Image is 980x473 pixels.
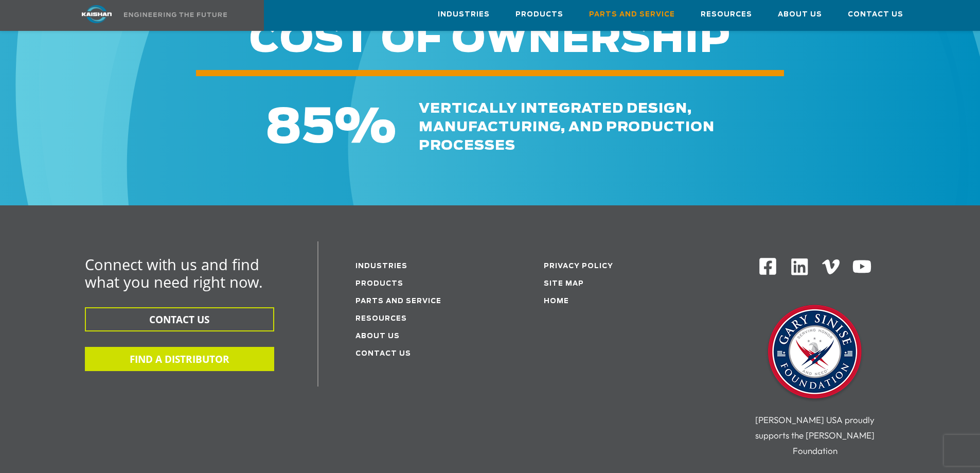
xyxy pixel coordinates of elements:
[419,102,715,152] span: vertically integrated design, manufacturing, and production processes
[58,5,135,23] img: kaishan logo
[848,1,903,28] a: Contact Us
[355,351,411,357] a: Contact Us
[85,347,274,371] button: FIND A DISTRIBUTOR
[544,298,569,305] a: Home
[758,257,777,276] img: Facebook
[778,9,822,21] span: About Us
[355,298,441,305] a: Parts and service
[701,1,752,28] a: Resources
[124,12,227,17] img: Engineering the future
[544,263,613,270] a: Privacy Policy
[848,9,903,21] span: Contact Us
[790,257,810,277] img: Linkedin
[355,333,400,340] a: About Us
[515,1,563,28] a: Products
[85,254,263,292] span: Connect with us and find what you need right now.
[755,414,875,456] span: [PERSON_NAME] USA proudly supports the [PERSON_NAME] Foundation
[438,1,490,28] a: Industries
[515,9,563,21] span: Products
[544,281,584,287] a: Site Map
[701,9,752,21] span: Resources
[334,104,396,152] span: %
[589,9,675,21] span: Parts and Service
[852,257,872,277] img: Youtube
[589,1,675,28] a: Parts and Service
[763,302,866,405] img: Gary Sinise Foundation
[355,281,403,287] a: Products
[85,307,274,331] button: CONTACT US
[778,1,822,28] a: About Us
[355,316,407,322] a: Resources
[438,9,490,21] span: Industries
[355,263,407,270] a: Industries
[265,104,334,152] span: 85
[822,259,840,274] img: Vimeo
